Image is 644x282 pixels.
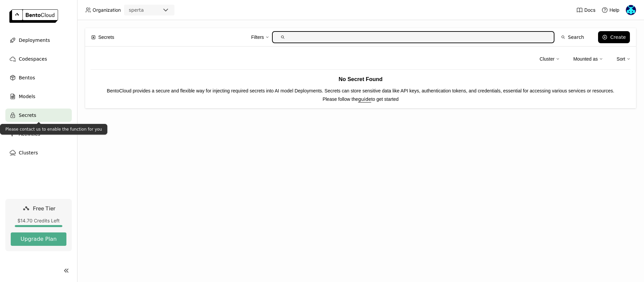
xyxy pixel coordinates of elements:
[19,36,50,44] span: Deployments
[584,7,595,13] span: Docs
[93,7,121,13] span: Organization
[19,55,47,63] span: Codespaces
[251,33,264,41] div: Filters
[616,55,625,63] div: Sort
[557,31,588,43] button: Search
[9,9,58,23] img: logo
[5,90,72,103] a: Models
[540,52,560,66] div: Cluster
[5,199,72,251] a: Free Tier$14.70 Credits LeftUpgrade Plan
[601,7,620,13] div: Help
[98,33,114,41] span: Secrets
[5,109,72,122] a: Secrets
[610,34,626,40] div: Create
[129,7,144,13] div: sperta
[616,52,631,66] div: Sort
[11,232,66,246] button: Upgrade Plan
[19,111,36,119] span: Secrets
[540,55,554,63] div: Cluster
[5,146,72,159] a: Clusters
[251,30,269,44] div: Filters
[358,96,371,102] a: guide
[573,55,598,63] div: Mounted as
[5,33,72,47] a: Deployments
[145,7,145,14] input: Selected sperta.
[573,52,603,66] div: Mounted as
[91,87,631,94] p: BentoCloud provides a secure and flexible way for injecting required secrets into AI model Deploy...
[609,7,620,13] span: Help
[19,74,35,82] span: Bentos
[626,5,636,15] img: Yifu Diao
[5,52,72,66] a: Codespaces
[598,31,630,43] button: Create
[19,149,38,157] span: Clusters
[19,92,35,100] span: Models
[91,95,631,103] p: Please follow the to get started
[11,218,66,224] div: $14.70 Credits Left
[33,205,55,212] span: Free Tier
[91,75,631,84] h3: No Secret Found
[576,7,595,13] a: Docs
[5,71,72,84] a: Bentos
